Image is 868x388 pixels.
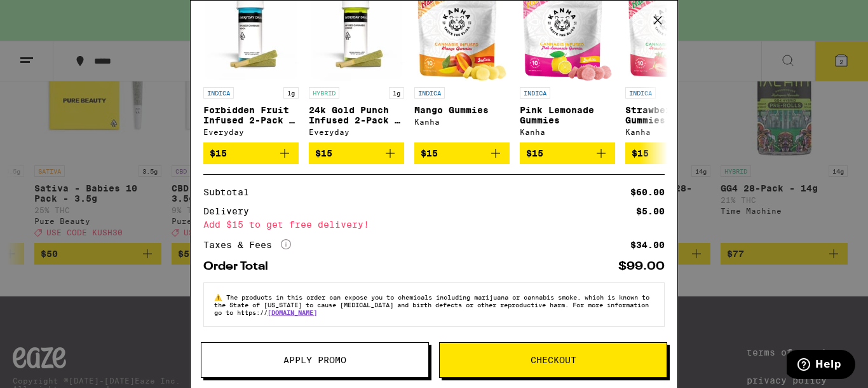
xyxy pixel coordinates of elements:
span: $15 [315,148,332,158]
div: Order Total [203,261,277,272]
div: Kanha [625,128,721,136]
span: Apply Promo [283,356,346,364]
iframe: Opens a widget where you can find more information [787,350,855,382]
div: Everyday [203,128,299,136]
span: The products in this order can expose you to chemicals including marijuana or cannabis smoke, whi... [214,293,649,316]
div: $5.00 [636,207,665,216]
button: Add to bag [414,142,510,164]
div: $60.00 [630,188,665,197]
div: Add $15 to get free delivery! [203,220,665,229]
span: $15 [210,148,227,158]
div: Kanha [520,128,615,136]
button: Add to bag [625,142,721,164]
div: $34.00 [630,240,665,249]
p: Mango Gummies [414,105,510,115]
p: HYBRID [309,87,339,99]
span: $15 [421,148,438,158]
div: Subtotal [203,188,258,197]
button: Add to bag [203,142,299,164]
p: Strawberry Gummies [625,105,721,125]
p: INDICA [625,87,656,99]
span: $15 [526,148,543,158]
p: INDICA [203,87,234,99]
button: Apply Promo [201,342,429,378]
p: 24k Gold Punch Infused 2-Pack - 1g [309,105,404,125]
p: INDICA [520,87,550,99]
span: ⚠️ [214,293,226,301]
button: Add to bag [520,142,615,164]
button: Add to bag [309,142,404,164]
p: 1g [389,87,404,99]
div: Delivery [203,207,258,216]
div: Kanha [414,118,510,126]
button: Checkout [439,342,667,378]
span: $15 [632,148,649,158]
div: Taxes & Fees [203,239,291,251]
a: [DOMAIN_NAME] [268,308,317,316]
div: Everyday [309,128,404,136]
p: Pink Lemonade Gummies [520,105,615,125]
span: Checkout [531,356,576,364]
div: $99.00 [618,261,665,272]
p: Forbidden Fruit Infused 2-Pack - 1g [203,105,299,125]
p: 1g [283,87,299,99]
p: INDICA [414,87,445,99]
